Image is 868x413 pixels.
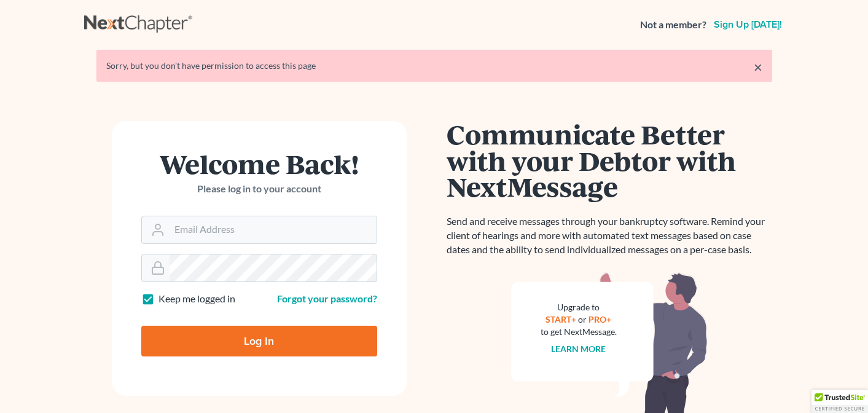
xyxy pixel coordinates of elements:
[141,326,377,356] input: Log In
[588,314,611,324] a: PRO+
[541,301,617,313] div: Upgrade to
[158,292,235,306] label: Keep me logged in
[640,18,706,32] strong: Not a member?
[754,60,762,74] a: ×
[551,344,606,354] a: Learn more
[170,216,377,243] input: Email Address
[277,293,377,304] a: Forgot your password?
[811,390,868,413] div: TrustedSite Certified
[141,151,377,177] h1: Welcome Back!
[541,326,617,338] div: to get NextMessage.
[447,121,772,200] h1: Communicate Better with your Debtor with NextMessage
[545,314,576,324] a: START+
[447,214,772,257] p: Send and receive messages through your bankruptcy software. Remind your client of hearings and mo...
[578,314,587,324] span: or
[711,20,784,29] a: Sign up [DATE]!
[106,60,762,72] div: Sorry, but you don't have permission to access this page
[141,182,377,196] p: Please log in to your account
